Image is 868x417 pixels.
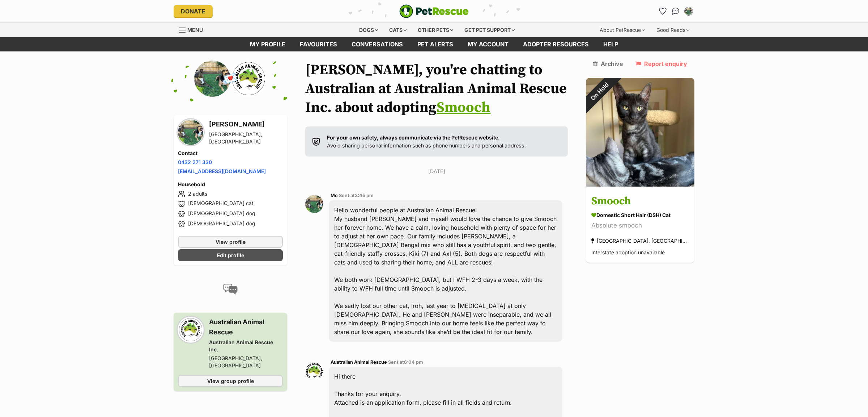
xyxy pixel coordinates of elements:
[437,99,490,117] a: Smooch
[413,23,458,37] div: Other pets
[178,317,203,342] img: Australian Animal Rescue Inc. profile pic
[178,150,283,157] h4: Contact
[305,61,568,117] h1: [PERSON_NAME], you're chatting to Australian at Australian Animal Rescue Inc. about adopting
[344,37,410,51] a: conversations
[327,134,526,149] p: Avoid sharing personal information such as phone numbers and personal address.
[179,23,208,36] a: Menu
[209,317,283,337] h3: Australian Animal Rescue
[404,359,423,365] span: 6:04 pm
[685,8,692,15] img: Lauren Bordonaro profile pic
[178,200,283,208] li: [DEMOGRAPHIC_DATA] cat
[388,359,423,365] span: Sent at
[217,251,244,259] span: Edit profile
[384,23,412,37] div: Cats
[586,181,694,188] a: On Hold
[459,23,520,37] div: Get pet support
[178,120,203,145] img: Lauren Bordonaro profile pic
[178,159,212,165] a: 0432 271 330
[399,4,469,18] a: PetRescue
[354,23,383,37] div: Dogs
[591,236,689,246] div: [GEOGRAPHIC_DATA], [GEOGRAPHIC_DATA]
[591,193,689,209] h3: Smooch
[586,188,694,263] a: Smooch Domestic Short Hair (DSH) Cat Absolute smooch [GEOGRAPHIC_DATA], [GEOGRAPHIC_DATA] Interst...
[216,238,246,246] span: View profile
[683,5,694,17] button: My account
[178,236,283,248] a: View profile
[207,377,254,385] span: View group profile
[672,8,680,15] img: chat-41dd97257d64d25036548639549fe6c8038ab92f7586957e7f3b1b290dea8141.svg
[222,71,239,86] span: 💌
[223,284,238,295] img: conversation-icon-4a6f8262b818ee0b60e3300018af0b2d0b884aa5de6e9bcb8d3d4eeb1a70a7c4.svg
[178,210,283,218] li: [DEMOGRAPHIC_DATA] dog
[586,78,694,187] img: Smooch
[460,37,516,51] a: My account
[329,200,562,342] div: Hello wonderful people at Australian Animal Rescue! My husband [PERSON_NAME] and myself would lov...
[516,37,596,51] a: Adopter resources
[399,4,469,18] img: logo-e224e6f780fb5917bec1dbf3a21bbac754714ae5b6737aabdf751b685950b380.svg
[178,189,283,198] li: 2 adults
[657,5,668,17] a: Favourites
[305,362,323,380] img: Australian Animal Rescue profile pic
[331,193,338,198] span: Me
[194,61,230,97] img: Lauren Bordonaro profile pic
[209,355,283,369] div: [GEOGRAPHIC_DATA], [GEOGRAPHIC_DATA]
[591,211,689,219] div: Domestic Short Hair (DSH) Cat
[209,119,283,129] h3: [PERSON_NAME]
[327,134,500,141] strong: For your own safety, always communicate via the PetRescue website.
[230,61,267,97] img: Australian Animal Rescue Inc. profile pic
[591,249,665,255] span: Interstate adoption unavailable
[174,5,213,17] a: Donate
[178,181,283,188] h4: Household
[209,339,283,353] div: Australian Animal Rescue Inc.
[651,23,694,37] div: Good Reads
[243,37,293,51] a: My profile
[576,68,623,115] div: On Hold
[635,61,687,67] a: Report enquiry
[305,195,323,213] img: Lauren Bordonaro profile pic
[305,167,568,175] p: [DATE]
[178,168,266,174] a: [EMAIL_ADDRESS][DOMAIN_NAME]
[657,5,694,17] ul: Account quick links
[331,359,387,365] span: Australian Animal Rescue
[595,23,650,37] div: About PetRescue
[355,193,374,198] span: 3:45 pm
[670,5,681,17] a: Conversations
[178,375,283,387] a: View group profile
[596,37,625,51] a: Help
[339,193,374,198] span: Sent at
[593,61,623,67] a: Archive
[209,131,283,145] div: [GEOGRAPHIC_DATA], [GEOGRAPHIC_DATA]
[187,27,203,33] span: Menu
[591,221,689,230] div: Absolute smooch
[178,220,283,229] li: [DEMOGRAPHIC_DATA] dog
[410,37,460,51] a: Pet alerts
[178,249,283,261] a: Edit profile
[293,37,344,51] a: Favourites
